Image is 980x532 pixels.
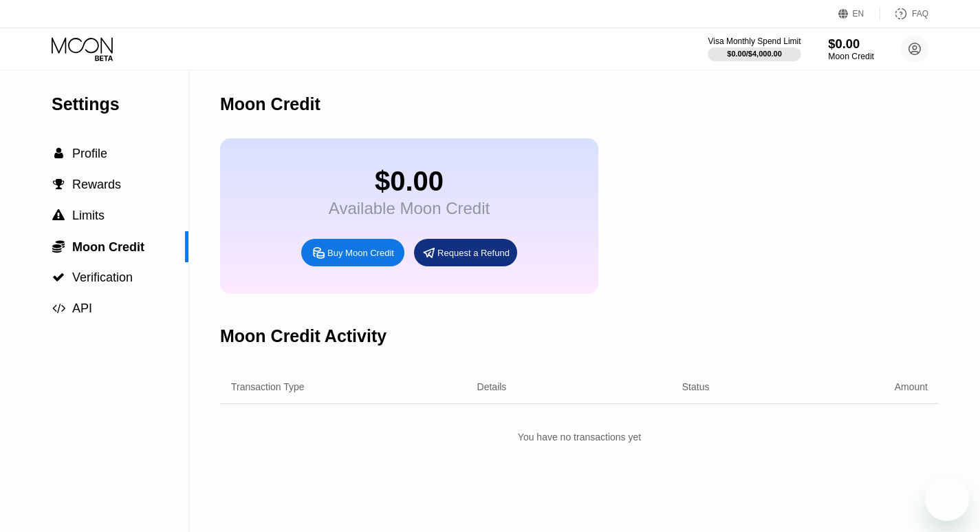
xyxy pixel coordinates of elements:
div: $0.00 [329,166,490,197]
div:  [52,271,65,284]
span:  [52,302,65,315]
div: Buy Moon Credit [301,239,404,266]
span: Profile [72,147,107,160]
span:  [53,178,65,191]
span: Rewards [72,178,121,191]
div: Request a Refund [437,247,510,259]
div: FAQ [880,7,928,21]
div: EN [853,9,864,19]
div: Buy Moon Credit [327,247,394,259]
div: Moon Credit [220,94,320,114]
div: Moon Credit Activity [220,326,386,346]
div:  [52,209,65,222]
span:  [52,240,65,253]
div: Settings [52,94,188,114]
div: Request a Refund [414,239,517,266]
div:  [52,147,65,160]
div:  [52,302,65,315]
iframe: Button to launch messaging window [925,477,969,521]
span:  [52,209,65,222]
div:  [52,240,65,253]
span: API [72,301,92,315]
div: $0.00 [828,36,874,51]
span: Limits [72,209,105,222]
span: Verification [72,270,133,284]
span:  [52,271,65,284]
div: EN [838,7,880,21]
div: Available Moon Credit [329,199,490,218]
div: Visa Monthly Spend Limit [708,36,801,46]
span:  [54,147,63,160]
div:  [52,178,65,191]
div: Amount [895,381,928,392]
span: Moon Credit [72,240,144,254]
div: $0.00 / $4,000.00 [727,50,782,58]
div: Status [682,381,710,392]
div: Visa Monthly Spend Limit$0.00/$4,000.00 [708,36,801,61]
div: You have no transactions yet [220,425,939,449]
div: Transaction Type [231,381,305,392]
div: Details [477,381,507,392]
div: FAQ [912,9,928,19]
div: Moon Credit [828,52,874,61]
div: $0.00Moon Credit [828,36,874,61]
